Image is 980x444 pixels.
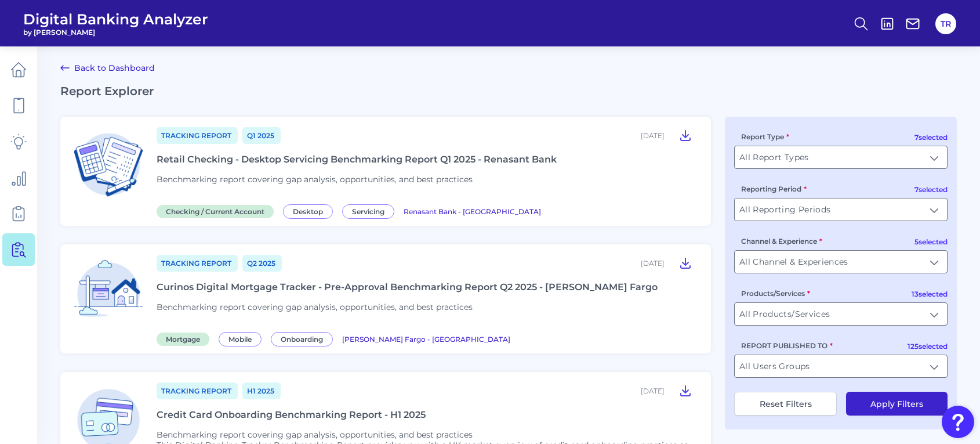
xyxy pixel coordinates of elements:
[674,381,697,400] button: Credit Card Onboarding Benchmarking Report - H1 2025
[641,259,665,268] div: [DATE]
[157,382,238,399] a: Tracking Report
[242,127,281,144] a: Q1 2025
[157,281,658,293] div: Curinos Digital Mortgage Tracker - Pre-Approval Benchmarking Report Q2 2025 - [PERSON_NAME] Fargo
[734,392,837,416] button: Reset Filters
[60,84,957,98] h2: Report Explorer
[157,302,473,312] span: Benchmarking report covering gap analysis, opportunities, and best practices
[342,204,394,219] span: Servicing
[157,205,274,218] span: Checking / Current Account
[674,254,697,272] button: Curinos Digital Mortgage Tracker - Pre-Approval Benchmarking Report Q2 2025 - Wells Fargo
[157,409,426,420] div: Credit Card Onboarding Benchmarking Report - H1 2025
[157,174,473,185] span: Benchmarking report covering gap analysis, opportunities, and best practices
[242,255,282,272] a: Q2 2025
[342,333,510,344] a: [PERSON_NAME] Fargo - [GEOGRAPHIC_DATA]
[219,333,266,344] a: Mobile
[242,382,281,399] a: H1 2025
[219,332,262,346] span: Mobile
[157,429,473,440] span: Benchmarking report covering gap analysis, opportunities, and best practices
[70,126,147,204] img: Checking / Current Account
[741,237,822,246] label: Channel & Experience
[674,126,697,145] button: Retail Checking - Desktop Servicing Benchmarking Report Q1 2025 - Renasant Bank
[70,254,147,331] img: Mortgage
[641,387,665,395] div: [DATE]
[157,255,238,272] a: Tracking Report
[60,61,155,75] a: Back to Dashboard
[741,132,789,141] label: Report Type
[283,205,337,216] a: Desktop
[157,154,557,165] div: Retail Checking - Desktop Servicing Benchmarking Report Q1 2025 - Renasant Bank
[157,205,278,216] a: Checking / Current Account
[157,333,209,346] span: Mortgage
[271,333,337,344] a: Onboarding
[846,392,948,416] button: Apply Filters
[741,185,807,193] label: Reporting Period
[942,406,974,438] button: Open Resource Center
[23,28,208,37] span: by [PERSON_NAME]
[342,205,399,216] a: Servicing
[271,332,333,346] span: Onboarding
[23,10,208,28] span: Digital Banking Analyzer
[157,127,238,144] a: Tracking Report
[283,204,333,219] span: Desktop
[741,341,833,350] label: REPORT PUBLISHED TO
[157,333,214,344] a: Mortgage
[342,335,510,344] span: [PERSON_NAME] Fargo - [GEOGRAPHIC_DATA]
[641,131,665,140] div: [DATE]
[404,205,541,216] a: Renasant Bank - [GEOGRAPHIC_DATA]
[935,13,956,34] button: TR
[741,289,810,298] label: Products/Services
[404,207,541,216] span: Renasant Bank - [GEOGRAPHIC_DATA]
